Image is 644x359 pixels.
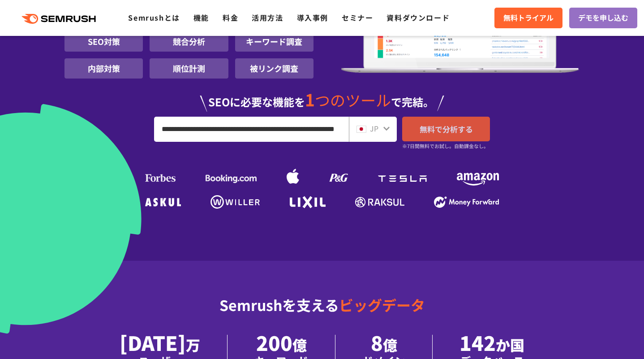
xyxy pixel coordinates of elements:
a: 導入事例 [297,12,328,23]
a: セミナー [342,12,373,23]
li: SEO対策 [64,31,143,52]
span: 無料トライアル [503,12,554,24]
span: ビッグデータ [339,294,425,315]
span: 1 [305,87,315,111]
li: 内部対策 [64,58,143,79]
span: 億 [383,334,397,355]
span: JP [370,123,378,134]
span: か国 [496,334,524,355]
span: つのツール [315,89,391,111]
span: 億 [292,334,307,355]
div: Semrushを支える [64,289,580,335]
span: デモを申し込む [578,12,628,24]
a: 機能 [193,12,209,23]
input: URL、キーワードを入力してください [155,117,348,141]
li: 順位計測 [150,58,228,79]
li: キーワード調査 [235,31,313,52]
li: 競合分析 [150,31,228,52]
a: 無料で分析する [402,117,490,141]
a: Semrushとは [128,12,180,23]
li: 被リンク調査 [235,58,313,79]
a: 無料トライアル [494,8,562,28]
span: 無料で分析する [420,123,473,135]
a: 料金 [223,12,238,23]
a: 活用方法 [252,12,283,23]
a: デモを申し込む [569,8,637,28]
span: で完結。 [391,94,434,109]
div: SEOに必要な機能を [64,82,580,112]
small: ※7日間無料でお試し。自動課金なし。 [402,142,489,150]
a: 資料ダウンロード [386,12,450,23]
